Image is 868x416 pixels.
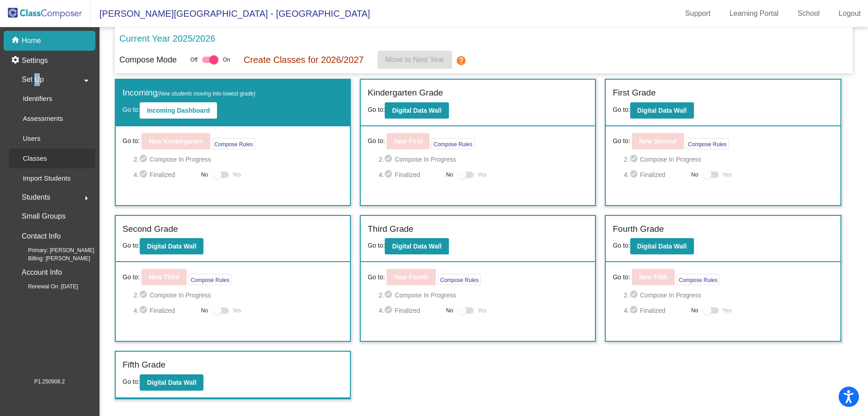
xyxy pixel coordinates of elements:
[379,290,589,301] span: 2. Compose In Progress
[23,113,63,124] p: Assessments
[613,106,630,113] span: Go to:
[385,56,444,63] span: Move to Next Year
[624,169,687,180] span: 4. Finalized
[379,154,589,165] span: 2. Compose In Progress
[630,238,694,254] button: Digital Data Wall
[23,173,71,184] p: Import Students
[139,169,150,180] mat-icon: check_circle
[368,242,385,249] span: Go to:
[368,223,413,236] label: Third Grade
[123,359,165,372] label: Fifth Grade
[722,305,731,316] span: Yes
[123,378,140,385] span: Go to:
[613,223,664,236] label: Fourth Grade
[368,106,385,113] span: Go to:
[691,306,698,315] span: No
[639,273,668,281] b: New Fifth
[140,374,203,391] button: Digital Data Wall
[140,238,203,254] button: Digital Data Wall
[147,107,210,114] b: Incoming Dashboard
[790,6,827,21] a: School
[392,243,441,250] b: Digital Data Wall
[637,107,687,114] b: Digital Data Wall
[123,242,140,249] span: Go to:
[232,305,241,316] span: Yes
[119,54,177,66] p: Compose Mode
[629,154,640,165] mat-icon: check_circle
[133,290,343,301] span: 2. Compose In Progress
[123,106,140,113] span: Go to:
[81,75,92,86] mat-icon: arrow_drop_down
[23,93,52,104] p: Identifiers
[90,6,370,21] span: [PERSON_NAME][GEOGRAPHIC_DATA] - [GEOGRAPHIC_DATA]
[632,269,675,285] button: New Fifth
[123,273,140,282] span: Go to:
[446,306,453,315] span: No
[142,269,187,285] button: New Third
[14,282,78,291] span: Renewal On: [DATE]
[368,86,443,100] label: Kindergarten Grade
[629,290,640,301] mat-icon: check_circle
[637,243,687,250] b: Digital Data Wall
[157,91,255,97] span: (New students moving into lowest grade)
[133,154,343,165] span: 2. Compose In Progress
[387,133,429,149] button: New First
[624,290,834,301] span: 2. Compose In Progress
[630,102,694,119] button: Digital Data Wall
[477,305,486,316] span: Yes
[613,136,630,146] span: Go to:
[394,138,422,145] b: New First
[384,154,395,165] mat-icon: check_circle
[212,138,255,149] button: Compose Rules
[232,169,241,180] span: Yes
[368,136,385,146] span: Go to:
[639,138,677,145] b: New Second
[81,193,92,204] mat-icon: arrow_right
[438,274,481,285] button: Compose Rules
[613,273,630,282] span: Go to:
[384,169,395,180] mat-icon: check_circle
[190,56,198,64] span: Off
[142,133,210,149] button: New Kindergarten
[379,169,442,180] span: 4. Finalized
[377,51,452,69] button: Move to Next Year
[244,53,364,67] p: Create Classes for 2026/2027
[22,230,61,243] p: Contact Info
[831,6,868,21] a: Logout
[613,86,656,100] label: First Grade
[139,290,150,301] mat-icon: check_circle
[385,238,448,254] button: Digital Data Wall
[456,55,467,66] mat-icon: help
[133,305,196,316] span: 4. Finalized
[11,35,22,46] mat-icon: home
[387,269,436,285] button: New Fourth
[686,138,729,149] button: Compose Rules
[368,273,385,282] span: Go to:
[22,210,66,223] p: Small Groups
[147,379,196,386] b: Digital Data Wall
[149,138,203,145] b: New Kindergarten
[394,273,429,281] b: New Fourth
[22,266,62,279] p: Account Info
[722,169,731,180] span: Yes
[722,6,786,21] a: Learning Portal
[678,6,718,21] a: Support
[22,191,50,204] span: Students
[677,274,720,285] button: Compose Rules
[629,305,640,316] mat-icon: check_circle
[223,56,230,64] span: On
[189,274,231,285] button: Compose Rules
[133,169,196,180] span: 4. Finalized
[431,138,474,149] button: Compose Rules
[22,55,48,66] p: Settings
[629,169,640,180] mat-icon: check_circle
[201,171,208,179] span: No
[446,171,453,179] span: No
[11,55,22,66] mat-icon: settings
[385,102,448,119] button: Digital Data Wall
[624,154,834,165] span: 2. Compose In Progress
[392,107,441,114] b: Digital Data Wall
[23,153,47,164] p: Classes
[201,306,208,315] span: No
[14,246,94,254] span: Primary: [PERSON_NAME]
